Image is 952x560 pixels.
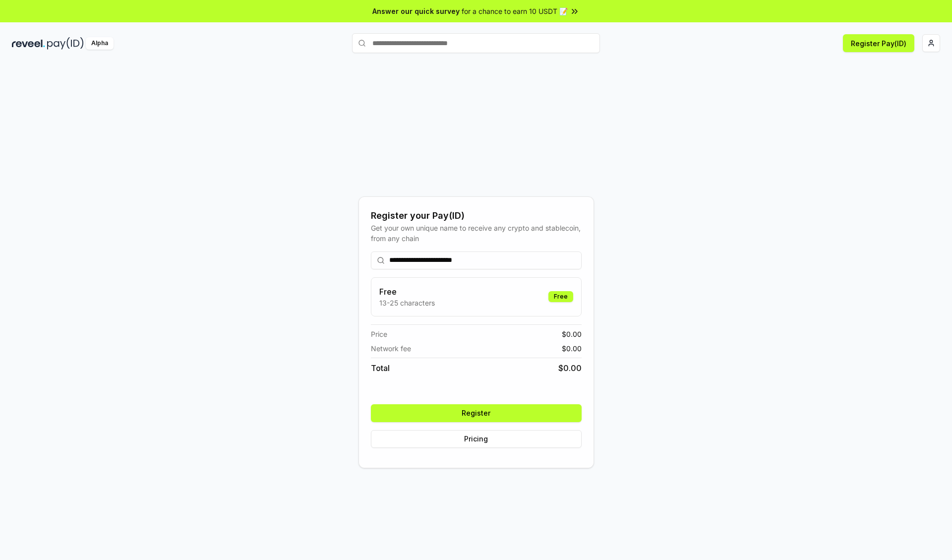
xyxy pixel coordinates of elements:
[86,37,114,50] div: Alpha
[379,286,435,298] h3: Free
[843,34,914,52] button: Register Pay(ID)
[372,6,460,16] span: Answer our quick survey
[371,430,582,448] button: Pricing
[562,329,582,339] span: $ 0.00
[548,291,573,302] div: Free
[558,362,582,374] span: $ 0.00
[462,6,568,16] span: for a chance to earn 10 USDT 📝
[562,343,582,354] span: $ 0.00
[12,37,45,50] img: reveel_dark
[371,223,582,244] div: Get your own unique name to receive any crypto and stablecoin, from any chain
[371,362,390,374] span: Total
[371,404,582,422] button: Register
[371,343,411,354] span: Network fee
[379,298,435,308] p: 13-25 characters
[371,329,387,339] span: Price
[47,37,84,50] img: pay_id
[371,209,582,223] div: Register your Pay(ID)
